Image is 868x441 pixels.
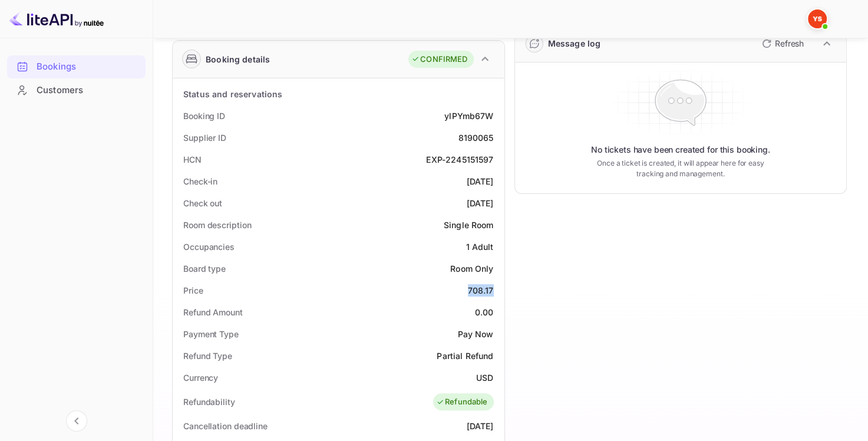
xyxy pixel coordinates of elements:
[411,54,467,65] div: CONFIRMED
[475,306,494,318] div: 0.00
[775,37,804,50] p: Refresh
[183,350,232,362] div: Refund Type
[183,284,203,297] div: Price
[183,396,235,408] div: Refundability
[7,55,146,77] a: Bookings
[467,420,494,432] div: [DATE]
[183,88,282,100] div: Status and reservations
[183,219,251,231] div: Room description
[467,197,494,209] div: [DATE]
[183,175,217,187] div: Check-in
[591,144,770,156] p: No tickets have been created for this booking.
[808,9,827,28] img: Yandex Support
[426,153,493,166] div: EXP-2245151597
[183,262,226,275] div: Board type
[467,175,494,187] div: [DATE]
[66,410,87,432] button: Collapse navigation
[183,153,202,166] div: HCN
[37,60,140,74] div: Bookings
[7,79,146,101] a: Customers
[183,131,226,144] div: Supplier ID
[444,110,493,122] div: ylPYmb67W
[468,284,494,297] div: 708.17
[548,37,601,50] div: Message log
[183,371,218,384] div: Currency
[37,84,140,97] div: Customers
[183,110,225,122] div: Booking ID
[206,53,270,65] div: Booking details
[7,79,146,102] div: Customers
[458,131,493,144] div: 8190065
[466,241,493,253] div: 1 Adult
[592,158,769,179] p: Once a ticket is created, it will appear here for easy tracking and management.
[436,396,488,408] div: Refundable
[183,306,243,318] div: Refund Amount
[183,197,222,209] div: Check out
[450,262,493,275] div: Room Only
[476,371,493,384] div: USD
[755,34,808,53] button: Refresh
[457,328,493,340] div: Pay Now
[9,9,104,28] img: LiteAPI logo
[444,219,494,231] div: Single Room
[437,350,493,362] div: Partial Refund
[183,328,239,340] div: Payment Type
[7,55,146,78] div: Bookings
[183,241,235,253] div: Occupancies
[183,420,268,432] div: Cancellation deadline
